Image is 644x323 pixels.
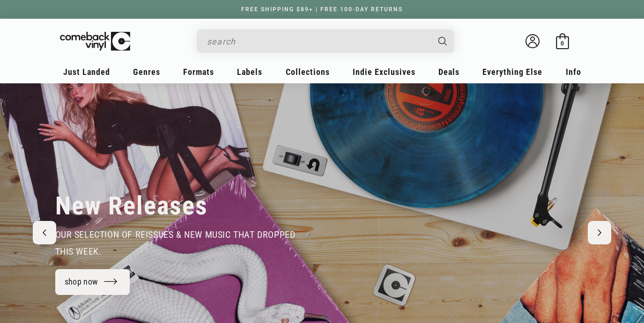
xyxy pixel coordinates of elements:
[237,67,262,77] span: Labels
[55,269,130,295] a: shop now
[55,229,296,257] span: our selection of reissues & new music that dropped this week.
[286,67,330,77] span: Collections
[561,40,564,47] span: 0
[183,67,214,77] span: Formats
[482,67,542,77] span: Everything Else
[438,67,459,77] span: Deals
[197,29,454,53] div: Search
[232,6,412,13] a: FREE SHIPPING $89+ | FREE 100-DAY RETURNS
[353,67,415,77] span: Indie Exclusives
[55,191,208,221] h2: New Releases
[133,67,160,77] span: Genres
[430,29,455,53] button: Search
[207,32,429,51] input: search
[63,67,110,77] span: Just Landed
[566,67,581,77] span: Info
